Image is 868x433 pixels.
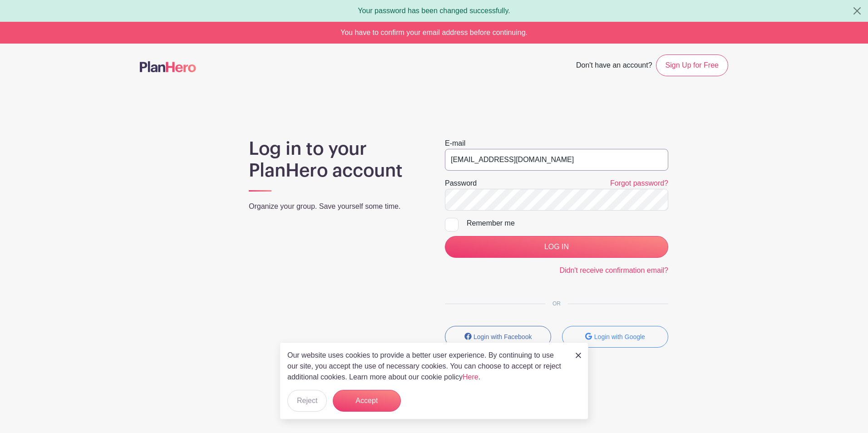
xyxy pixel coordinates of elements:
p: Organize your group. Save yourself some time. [249,201,423,212]
span: OR [545,300,568,307]
a: Sign Up for Free [656,54,728,76]
label: E-mail [445,138,465,149]
a: Forgot password? [610,179,668,187]
input: e.g. julie@eventco.com [445,149,668,171]
img: close_button-5f87c8562297e5c2d7936805f587ecaba9071eb48480494691a3f1689db116b3.svg [576,353,581,358]
button: Login with Facebook [445,326,551,348]
small: Login with Google [594,333,645,340]
p: Our website uses cookies to provide a better user experience. By continuing to use our site, you ... [287,350,566,383]
button: Accept [333,390,401,412]
h1: Log in to your PlanHero account [249,138,423,182]
label: Password [445,178,477,189]
button: Close [846,22,868,44]
input: LOG IN [445,236,668,258]
small: Login with Facebook [473,333,532,340]
img: logo-507f7623f17ff9eddc593b1ce0a138ce2505c220e1c5a4e2b4648c50719b7d32.svg [140,61,196,72]
a: Didn't receive confirmation email? [559,266,668,274]
a: Here [463,373,478,381]
span: Don't have an account? [576,56,652,76]
div: Remember me [467,218,668,229]
button: Reject [287,390,327,412]
button: Login with Google [562,326,668,348]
